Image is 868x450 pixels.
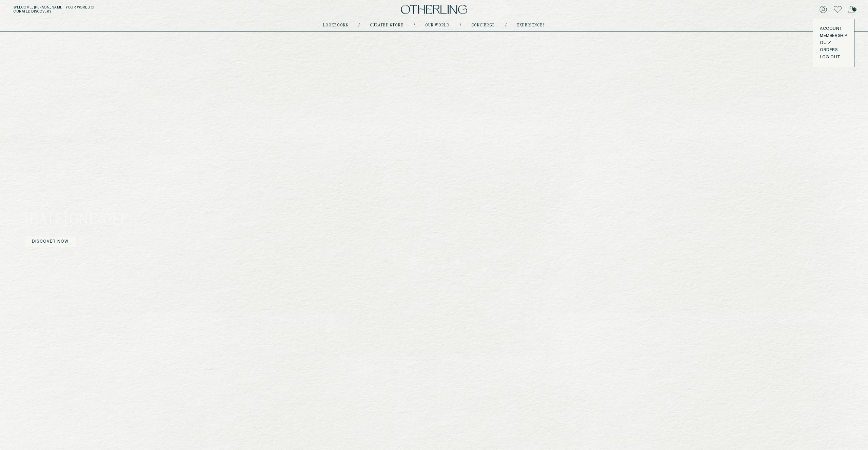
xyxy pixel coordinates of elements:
div: / [505,23,507,28]
a: Account [820,26,847,32]
button: LOG OUT [820,55,840,60]
div: / [460,23,461,28]
div: / [358,23,360,28]
a: Orders [820,47,847,53]
a: lookbooks [323,24,348,27]
a: Curated store [370,24,403,27]
a: Membership [820,33,847,39]
h5: Welcome, [PERSON_NAME] . Your world of curated discovery. [14,5,266,14]
a: experiences [517,24,545,27]
img: logo [401,5,467,14]
div: / [414,23,415,28]
a: 0 [848,5,854,14]
a: Quiz [820,40,847,46]
p: your new [25,199,204,209]
a: DISCOVER NOW [25,237,76,247]
a: concierge [471,24,495,27]
h3: [DATE] One-off [25,211,204,229]
span: 0 [852,7,856,12]
a: Our world [425,24,450,27]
